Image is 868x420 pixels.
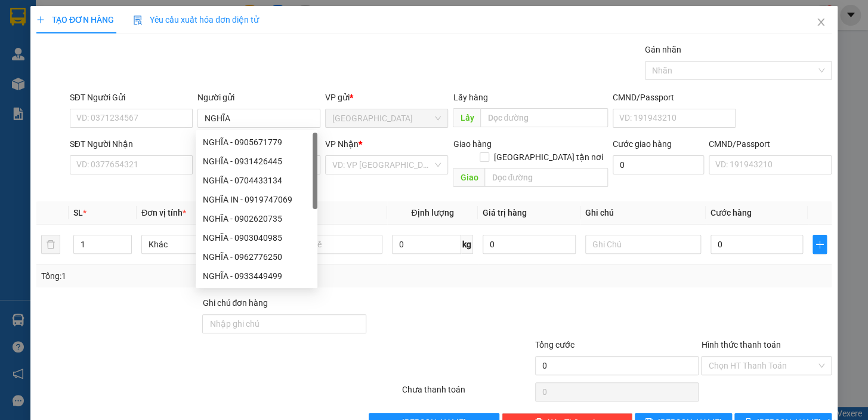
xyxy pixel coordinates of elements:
[203,269,310,283] div: NGHĨA - 0933449499
[489,151,608,164] span: [GEOGRAPHIC_DATA] tận nơi
[202,314,366,333] input: Ghi chú đơn hàng
[196,133,317,152] div: NGHĨA - 0905671779
[453,108,480,127] span: Lấy
[196,171,317,190] div: NGHĨA - 0704433134
[267,235,382,254] input: VD: Bàn, Ghế
[133,16,143,25] img: icon
[41,235,60,254] button: delete
[709,137,832,151] div: CMND/Passport
[70,91,193,104] div: SĐT Người Gửi
[325,91,448,104] div: VP gửi
[483,208,527,217] span: Giá trị hàng
[196,228,317,247] div: NGHĨA - 0903040985
[332,109,441,127] span: Ninh Hòa
[613,155,704,174] input: Cước giao hàng
[480,108,608,127] input: Dọc đường
[711,208,752,217] span: Cước hàng
[804,6,838,39] button: Close
[141,208,186,217] span: Đơn vị tính
[41,269,336,283] div: Tổng: 1
[701,340,780,350] label: Hình thức thanh toán
[535,340,574,350] span: Tổng cước
[613,91,736,104] div: CMND/Passport
[453,93,487,102] span: Lấy hàng
[325,139,359,149] span: VP Nhận
[453,168,484,187] span: Giao
[73,208,83,217] span: SL
[196,266,317,286] div: NGHĨA - 0933449499
[645,45,681,54] label: Gán nhãn
[411,208,453,217] span: Định lượng
[196,247,317,266] div: NGHĨA - 0962776250
[133,15,259,24] span: Yêu cầu xuất hóa đơn điện tử
[816,17,826,27] span: close
[149,235,250,253] span: Khác
[813,240,826,249] span: plus
[580,201,706,225] th: Ghi chú
[203,212,310,225] div: NGHĨA - 0902620735
[613,139,672,149] label: Cước giao hàng
[197,91,320,104] div: Người gửi
[483,235,576,254] input: 0
[203,250,310,263] div: NGHĨA - 0962776250
[196,152,317,171] div: NGHĨA - 0931426445
[36,16,45,24] span: plus
[196,190,317,209] div: NGHĨA IN - 0919747069
[70,137,193,151] div: SĐT Người Nhận
[461,235,473,254] span: kg
[203,136,310,149] div: NGHĨA - 0905671779
[484,168,608,187] input: Dọc đường
[453,139,491,149] span: Giao hàng
[202,298,268,308] label: Ghi chú đơn hàng
[203,231,310,244] div: NGHĨA - 0903040985
[203,193,310,206] div: NGHĨA IN - 0919747069
[196,209,317,228] div: NGHĨA - 0902620735
[203,155,310,168] div: NGHĨA - 0931426445
[813,235,827,254] button: plus
[36,15,114,24] span: TẠO ĐƠN HÀNG
[401,383,534,404] div: Chưa thanh toán
[203,174,310,187] div: NGHĨA - 0704433134
[585,235,701,254] input: Ghi Chú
